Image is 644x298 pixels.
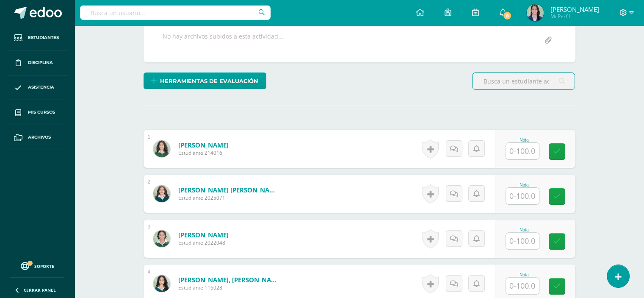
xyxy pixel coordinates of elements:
span: Disciplina [28,59,53,66]
input: 0-100.0 [506,188,539,204]
span: Estudiante 116028 [178,284,280,291]
div: No hay archivos subidos a esta actividad... [163,32,283,49]
span: Asistencia [28,84,54,91]
span: Mi Perfil [550,13,599,20]
div: Nota [506,183,543,187]
input: 0-100.0 [506,233,539,249]
a: Estudiantes [7,25,68,50]
input: 0-100.0 [506,278,539,294]
span: Estudiante 2025071 [178,194,280,201]
img: 630113e3c11eaf4d2372eacf1d972cf3.png [153,275,170,292]
img: 62e92574996ec88c99bdf881e5f38441.png [527,4,544,21]
a: [PERSON_NAME], [PERSON_NAME] [178,276,280,284]
a: [PERSON_NAME] [178,141,229,149]
a: Disciplina [7,50,68,75]
img: 470fad6c028d5182f13ebe9b06c3ac53.png [153,140,170,157]
span: [PERSON_NAME] [550,5,599,14]
span: Estudiante 214016 [178,149,229,156]
span: Archivos [28,134,51,141]
span: 8 [503,11,512,20]
span: Herramientas de evaluación [160,73,258,89]
a: Soporte [10,260,64,271]
span: Mis cursos [28,109,55,116]
img: 84ab94670abcc0b35f64420388349fb4.png [153,230,170,247]
img: 74529d9ccb5ba980c3eb58d999e7ce3d.png [153,185,170,202]
span: Estudiante 2022048 [178,239,229,246]
a: Archivos [7,125,68,150]
span: Estudiantes [28,34,59,41]
input: Busca un usuario... [80,6,271,20]
a: [PERSON_NAME] [178,231,229,239]
div: Nota [506,273,543,277]
a: Mis cursos [7,100,68,125]
a: [PERSON_NAME] [PERSON_NAME] [178,186,280,194]
span: Soporte [34,263,54,269]
a: Asistencia [7,75,68,100]
input: Busca un estudiante aquí... [473,73,575,89]
div: Nota [506,228,543,232]
span: Cerrar panel [24,287,56,293]
input: 0-100.0 [506,143,539,159]
a: Herramientas de evaluación [144,72,266,89]
div: Nota [506,138,543,142]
